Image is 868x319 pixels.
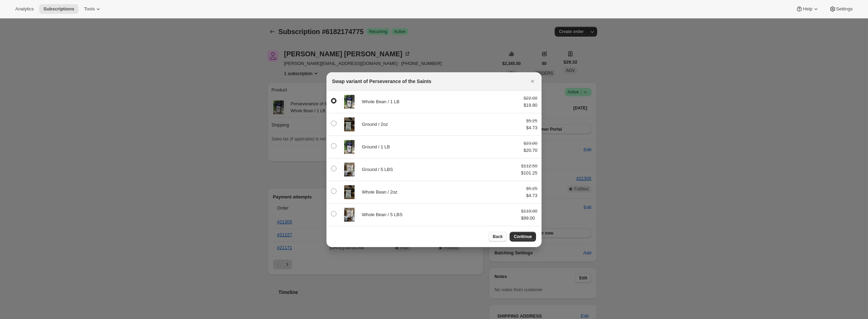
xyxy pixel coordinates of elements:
[825,4,857,14] button: Settings
[362,144,390,149] span: Ground / 1 LB
[39,4,78,14] button: Subscriptions
[514,234,532,239] span: Continue
[510,232,536,242] button: Continue
[526,185,537,192] div: $5.25
[15,6,34,12] span: Analytics
[803,6,812,12] span: Help
[332,78,431,85] h2: Swap variant of Perseverance of the Saints
[521,163,537,170] div: $112.50
[362,167,393,172] span: Ground / 5 LBS
[528,76,537,86] button: Close
[362,99,399,104] span: Whole Bean / 1 LB
[524,95,537,102] div: $22.00
[488,232,507,242] button: Back
[521,215,535,221] span: $99.00
[526,125,537,130] span: $4.73
[792,4,823,14] button: Help
[521,170,537,175] span: $101.25
[524,103,537,108] span: $19.80
[43,6,74,12] span: Subscriptions
[11,4,38,14] button: Analytics
[80,4,106,14] button: Tools
[526,193,537,198] span: $4.73
[836,6,853,12] span: Settings
[362,122,388,127] span: Ground / 2oz
[521,208,537,215] div: $110.00
[493,234,503,239] span: Back
[84,6,95,12] span: Tools
[362,189,398,195] span: Whole Bean / 2oz
[526,117,537,124] div: $5.25
[362,212,402,217] span: Whole Bean / 5 LBS
[524,140,537,147] div: $23.00
[524,148,537,153] span: $20.70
